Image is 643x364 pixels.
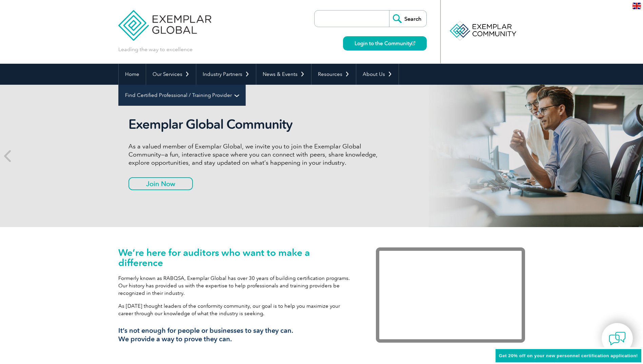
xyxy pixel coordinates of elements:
[119,85,245,106] a: Find Certified Professional / Training Provider
[356,64,399,85] a: About Us
[632,3,641,9] img: en
[256,64,311,85] a: News & Events
[118,302,356,317] p: As [DATE] thought leaders of the conformity community, our goal is to help you maximize your care...
[118,247,356,268] h1: We’re here for auditors who want to make a difference
[343,36,427,50] a: Login to the Community
[118,326,356,343] h3: It’s not enough for people or businesses to say they can. We provide a way to prove they can.
[376,247,525,343] iframe: Exemplar Global: Working together to make a difference
[499,353,638,358] span: Get 20% off on your new personnel certification application!
[118,275,356,297] p: Formerly known as RABQSA, Exemplar Global has over 30 years of building certification programs. O...
[119,64,146,85] a: Home
[128,177,193,190] a: Join Now
[146,64,196,85] a: Our Services
[609,330,626,347] img: contact-chat.png
[312,64,356,85] a: Resources
[118,46,193,53] p: Leading the way to excellence
[196,64,256,85] a: Industry Partners
[389,11,426,27] input: Search
[411,41,415,45] img: open_square.png
[128,142,383,167] p: As a valued member of Exemplar Global, we invite you to join the Exemplar Global Community—a fun,...
[128,117,383,132] h2: Exemplar Global Community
